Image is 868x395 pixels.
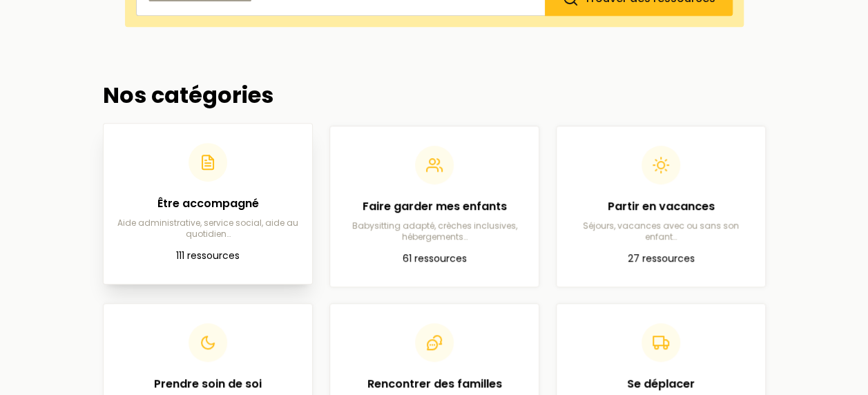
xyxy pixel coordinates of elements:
h2: Rencontrer des familles [341,376,528,392]
h2: Partir en vacances [568,198,754,215]
h2: Prendre soin de soi [115,376,301,392]
h2: Se déplacer [568,376,754,392]
p: Babysitting adapté, crèches inclusives, hébergements… [341,220,528,242]
h2: Faire garder mes enfants [341,198,528,215]
p: 61 ressources [341,251,528,267]
a: Partir en vacancesSéjours, vacances avec ou sans son enfant…27 ressources [556,126,766,287]
a: Être accompagnéAide administrative, service social, aide au quotidien…111 ressources [103,123,313,285]
a: Faire garder mes enfantsBabysitting adapté, crèches inclusives, hébergements…61 ressources [329,126,539,287]
h2: Être accompagné [115,195,301,212]
p: 27 ressources [568,251,754,267]
h2: Nos catégories [103,82,766,108]
p: 111 ressources [115,248,301,264]
p: Aide administrative, service social, aide au quotidien… [115,218,301,240]
p: Séjours, vacances avec ou sans son enfant… [568,220,754,242]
